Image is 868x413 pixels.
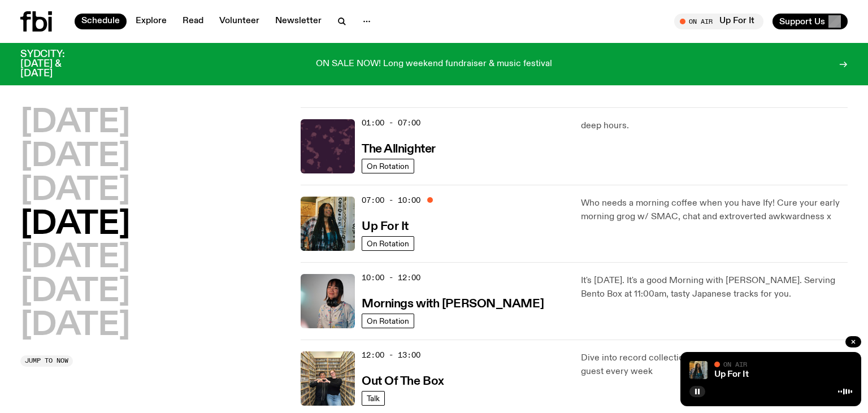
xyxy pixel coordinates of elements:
[362,118,420,128] span: 01:00 - 07:00
[714,370,749,379] a: Up For It
[20,50,93,79] h3: SYDCITY: [DATE] & [DATE]
[20,276,130,308] button: [DATE]
[20,355,73,367] button: Jump to now
[362,298,544,310] h3: Mornings with [PERSON_NAME]
[20,209,130,241] button: [DATE]
[316,59,552,69] p: ON SALE NOW! Long weekend fundraiser & music festival
[20,107,130,139] button: [DATE]
[581,274,848,301] p: It's [DATE]. It's a good Morning with [PERSON_NAME]. Serving Bento Box at 11:00am, tasty Japanese...
[362,236,414,251] a: On Rotation
[772,14,848,29] button: Support Us
[362,376,444,388] h3: Out Of The Box
[362,373,444,388] a: Out Of The Box
[25,358,68,364] span: Jump to now
[581,351,848,379] p: Dive into record collections and life recollections with a special guest every week
[301,351,355,406] img: Matt and Kate stand in the music library and make a heart shape with one hand each.
[75,14,127,29] a: Schedule
[723,360,747,368] span: On Air
[362,144,436,155] h3: The Allnighter
[362,314,414,328] a: On Rotation
[362,350,420,360] span: 12:00 - 13:00
[176,14,210,29] a: Read
[367,316,409,325] span: On Rotation
[20,175,130,207] button: [DATE]
[268,14,328,29] a: Newsletter
[212,14,266,29] a: Volunteer
[362,219,409,233] a: Up For It
[362,391,385,406] a: Talk
[362,272,420,283] span: 10:00 - 12:00
[301,274,355,328] img: Kana Frazer is smiling at the camera with her head tilted slightly to her left. She wears big bla...
[362,195,420,206] span: 07:00 - 10:00
[674,14,763,29] button: On AirUp For It
[362,141,436,155] a: The Allnighter
[20,310,130,342] button: [DATE]
[129,14,173,29] a: Explore
[581,119,848,133] p: deep hours.
[301,197,355,251] img: Ify - a Brown Skin girl with black braided twists, looking up to the side with her tongue stickin...
[362,159,414,173] a: On Rotation
[689,361,708,379] img: Ify - a Brown Skin girl with black braided twists, looking up to the side with her tongue stickin...
[779,16,825,27] span: Support Us
[367,162,409,170] span: On Rotation
[367,394,380,402] span: Talk
[20,141,130,173] button: [DATE]
[367,239,409,247] span: On Rotation
[362,296,544,310] a: Mornings with [PERSON_NAME]
[20,242,130,274] button: [DATE]
[581,197,848,224] p: Who needs a morning coffee when you have Ify! Cure your early morning grog w/ SMAC, chat and extr...
[362,221,409,233] h3: Up For It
